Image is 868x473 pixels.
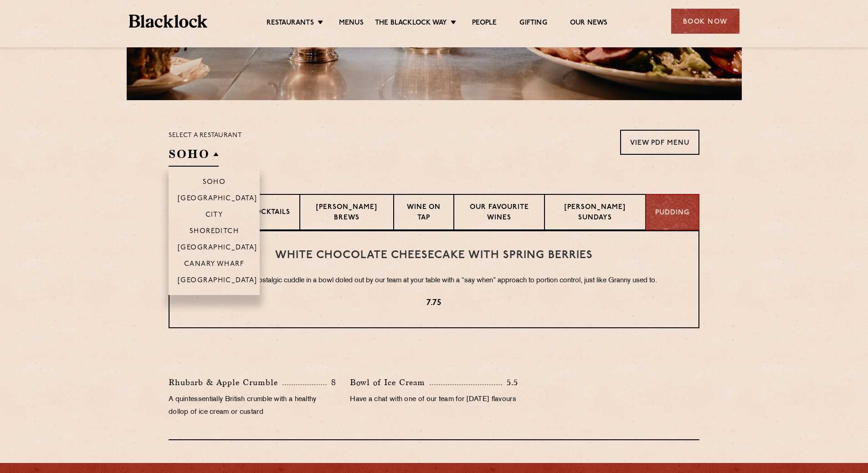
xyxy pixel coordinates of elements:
[184,260,244,270] p: Canary Wharf
[620,130,699,155] a: View PDF Menu
[375,19,447,29] a: The Blacklock Way
[403,203,444,224] p: Wine on Tap
[169,146,219,167] h2: SOHO
[350,376,430,389] p: Bowl of Ice Cream
[169,130,242,142] p: Select a restaurant
[327,376,336,388] p: 8
[188,249,680,261] h3: White Chocolate Cheesecake with Spring Berries
[178,244,257,253] p: [GEOGRAPHIC_DATA]
[169,376,282,389] p: Rhubarb & Apple Crumble
[169,393,336,419] p: A quintessentially British crumble with a healthy dollop of ice cream or custard
[655,208,689,219] p: Pudding
[339,19,364,29] a: Menus
[350,393,518,406] p: Have a chat with one of our team for [DATE] flavours
[472,19,497,29] a: People
[554,203,636,224] p: [PERSON_NAME] Sundays
[463,203,535,224] p: Our favourite wines
[519,19,547,29] a: Gifting
[309,203,384,224] p: [PERSON_NAME] Brews
[129,15,208,28] img: BL_Textured_Logo-footer-cropped.svg
[671,9,740,34] div: Book Now
[188,297,680,309] p: 7.75
[203,178,226,188] p: Soho
[188,275,680,287] p: Our take on a nostalgic cuddle in a bowl doled out by our team at your table with a “say when” ap...
[502,376,518,388] p: 5.5
[178,195,257,204] p: [GEOGRAPHIC_DATA]
[190,228,239,237] p: Shoreditch
[205,211,223,220] p: City
[250,208,290,219] p: Cocktails
[178,277,257,286] p: [GEOGRAPHIC_DATA]
[570,19,608,29] a: Our News
[267,19,314,29] a: Restaurants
